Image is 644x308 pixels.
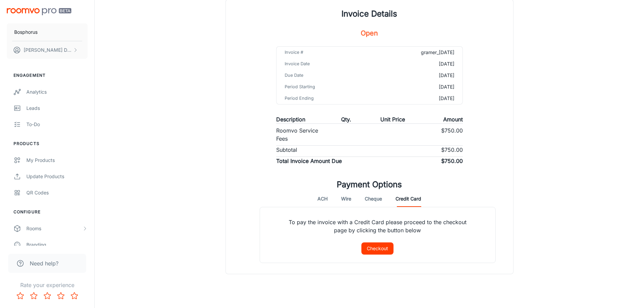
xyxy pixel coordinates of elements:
[361,242,393,255] button: Checkout
[277,81,376,93] td: Period Starting
[396,191,421,207] button: Credit Card
[26,121,88,128] div: To-do
[24,46,71,54] p: [PERSON_NAME] Dalkiran
[441,157,463,165] p: $750.00
[54,289,68,303] button: Rate 4 star
[26,157,88,164] div: My Products
[341,191,351,207] button: Wire
[14,289,27,303] button: Rate 1 star
[376,47,462,58] td: gramer_[DATE]
[376,81,462,93] td: [DATE]
[26,88,88,96] div: Analytics
[26,173,88,180] div: Update Products
[277,70,376,81] td: Due Date
[276,146,297,154] p: Subtotal
[361,28,378,38] h5: Open
[26,189,88,196] div: QR Codes
[341,115,351,123] p: Qty.
[276,115,305,123] p: Description
[5,281,89,289] p: Rate your experience
[341,8,397,20] h1: Invoice Details
[441,146,463,154] p: $750.00
[277,93,376,104] td: Period Ending
[365,191,382,207] button: Cheque
[14,28,38,36] p: Bosphorus
[337,179,402,191] h1: Payment Options
[26,225,82,232] div: Rooms
[26,104,88,112] div: Leads
[26,241,88,248] div: Branding
[41,289,54,303] button: Rate 3 star
[443,115,463,123] p: Amount
[7,41,88,59] button: [PERSON_NAME] Dalkiran
[277,47,376,58] td: Invoice #
[276,126,323,143] p: Roomvo Service Fees
[276,157,342,165] p: Total Invoice Amount Due
[317,191,328,207] button: ACH
[30,259,58,267] span: Need help?
[68,289,81,303] button: Rate 5 star
[376,93,462,104] td: [DATE]
[376,70,462,81] td: [DATE]
[7,23,88,41] button: Bosphorus
[27,289,41,303] button: Rate 2 star
[7,8,71,15] img: Roomvo PRO Beta
[380,115,405,123] p: Unit Price
[276,207,479,242] p: To pay the invoice with a Credit Card please proceed to the checkout page by clicking the button ...
[441,126,463,143] p: $750.00
[277,58,376,70] td: Invoice Date
[376,58,462,70] td: [DATE]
